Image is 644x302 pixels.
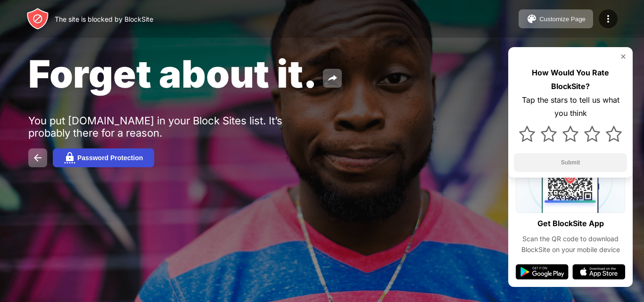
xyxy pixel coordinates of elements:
div: Get BlockSite App [537,217,604,230]
button: Submit [514,153,627,172]
img: pallet.svg [526,13,537,24]
button: Customize Page [519,9,593,28]
img: star.svg [606,126,622,142]
button: Password Protection [53,148,154,167]
img: back.svg [32,152,43,163]
div: Password Protection [77,154,143,162]
span: Forget about it. [28,51,317,97]
img: share.svg [327,73,338,84]
div: Tap the stars to tell us what you think [514,93,627,121]
div: You put [DOMAIN_NAME] in your Block Sites list. It’s probably there for a reason. [28,114,320,139]
img: star.svg [584,126,600,142]
img: star.svg [562,126,578,142]
div: Scan the QR code to download BlockSite on your mobile device [516,234,625,255]
div: Customize Page [539,16,586,23]
img: menu-icon.svg [603,13,614,24]
div: How Would You Rate BlockSite? [514,66,627,93]
img: star.svg [519,126,535,142]
img: rate-us-close.svg [619,53,627,60]
img: password.svg [64,152,75,163]
img: header-logo.svg [26,8,49,30]
img: app-store.svg [572,264,625,279]
img: star.svg [541,126,557,142]
div: The site is blocked by BlockSite [55,15,153,23]
img: google-play.svg [516,264,569,279]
